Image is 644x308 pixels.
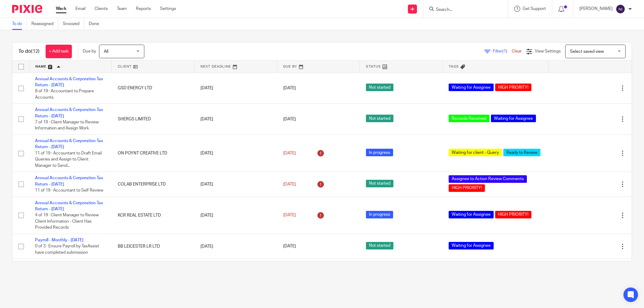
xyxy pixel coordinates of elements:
[449,184,485,192] span: HIGH PRIORITY!
[35,108,103,118] a: Annual Accounts & Corporation Tax Return - [DATE]
[83,48,96,54] p: Due by
[112,104,194,135] td: SHERGS LIMITED
[366,115,393,122] span: Not started
[35,89,94,100] span: 8 of 19 · Accountant to Prepare Accounts
[112,73,194,104] td: GSD ENERGY LTD
[435,7,490,13] input: Search
[56,6,66,12] a: Work
[449,149,502,156] span: Waiting for client - Query
[283,86,296,90] span: [DATE]
[12,18,27,30] a: To do
[35,139,103,149] a: Annual Accounts & Corporation Tax Return - [DATE]
[502,49,507,53] span: (1)
[31,18,58,30] a: Reassigned
[95,6,108,12] a: Clients
[75,6,85,12] a: Email
[160,6,176,12] a: Settings
[495,211,531,218] span: HIGH PRIORITY!
[535,49,561,53] span: View Settings
[35,188,103,192] span: 11 of 19 · Accountant to Self Review
[616,4,625,14] img: svg%3E
[35,176,103,186] a: Annual Accounts & Corporation Tax Return - [DATE]
[194,259,277,284] td: [DATE]
[194,234,277,259] td: [DATE]
[89,18,104,30] a: Done
[35,151,102,168] span: 11 of 19 · Accountant to Draft Email Queries and Assign to Client Manager to Send...
[104,49,108,54] span: All
[491,115,536,122] span: Waiting for Assignee
[63,18,84,30] a: Snoozed
[35,244,99,255] span: 0 of 3 · Ensure Payroll by TaxAssist have completed submission
[366,211,393,218] span: In progress
[194,197,277,234] td: [DATE]
[35,120,99,131] span: 7 of 19 · Client Manager to Review Information and Assign Work
[112,259,194,284] td: BFG COACHING LIMITED
[283,151,296,155] span: [DATE]
[366,180,393,187] span: Not started
[112,172,194,197] td: COLAB ENTERPRISE LTD
[579,6,613,12] p: [PERSON_NAME]
[503,149,540,156] span: Ready to Review
[283,182,296,186] span: [DATE]
[35,238,83,242] a: Payroll - Monthly - [DATE]
[194,135,277,172] td: [DATE]
[112,197,194,234] td: KCR REAL ESTATE LTD
[512,49,522,53] a: Clear
[366,149,393,156] span: In progress
[117,6,127,12] a: Team
[283,244,296,249] span: [DATE]
[495,84,531,91] span: HIGH PRIORITY!
[570,49,604,54] span: Select saved view
[31,49,40,54] span: (12)
[194,73,277,104] td: [DATE]
[283,213,296,218] span: [DATE]
[18,48,40,55] h1: To do
[449,65,459,68] span: Tags
[12,5,42,13] img: Pixie
[366,84,393,91] span: Not started
[194,172,277,197] td: [DATE]
[449,175,527,183] span: Assignee to Action Review Comments
[449,242,494,249] span: Waiting for Assignee
[136,6,151,12] a: Reports
[283,117,296,121] span: [DATE]
[46,45,72,58] a: + Add task
[449,84,494,91] span: Waiting for Assignee
[523,7,546,11] span: Get Support
[449,211,494,218] span: Waiting for Assignee
[112,135,194,172] td: ON POYNT CREATIVE LTD
[449,115,489,122] span: Records Received
[35,213,99,230] span: 4 of 19 · Client Manager to Review Client Information - Client Has Provided Records
[35,201,103,211] a: Annual Accounts & Corporation Tax Return - [DATE]
[493,49,512,53] span: Filter
[366,242,393,249] span: Not started
[35,77,103,87] a: Annual Accounts & Corporation Tax Return - [DATE]
[112,234,194,259] td: BB LEICESTER LR LTD
[194,104,277,135] td: [DATE]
